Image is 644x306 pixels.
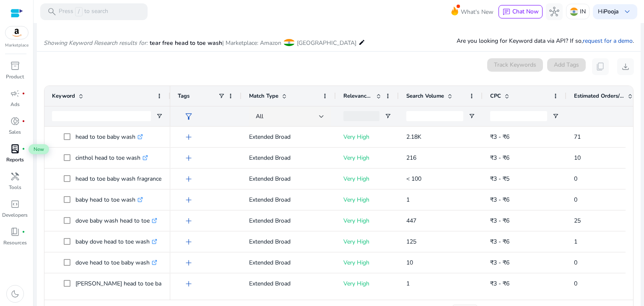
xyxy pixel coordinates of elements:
[249,212,328,229] p: Extended Broad
[75,170,181,187] p: head to toe baby wash fragrance free
[75,128,143,145] p: head to toe baby wash
[10,144,20,154] span: lab_profile
[184,132,194,142] span: add
[580,4,586,19] p: IN
[249,191,328,208] p: Extended Broad
[406,133,421,141] span: 2.18K
[52,92,75,100] span: Keyword
[47,7,57,17] span: search
[461,5,493,19] span: What's New
[490,196,509,204] span: ₹3 - ₹6
[406,92,444,100] span: Search Volume
[75,212,157,229] p: dove baby wash head to toe
[406,238,416,246] span: 125
[343,212,391,229] p: Very High
[184,258,194,268] span: add
[490,175,509,183] span: ₹3 - ₹5
[343,128,391,145] p: Very High
[249,170,328,187] p: Extended Broad
[184,174,194,184] span: add
[10,116,20,126] span: donut_small
[249,275,328,292] p: Extended Broad
[249,128,328,145] p: Extended Broad
[75,191,143,208] p: baby head to toe wash
[574,196,577,204] span: 0
[468,113,475,119] button: Open Filter Menu
[44,39,148,47] i: Showing Keyword Research results for:
[406,259,413,267] span: 10
[9,184,21,191] p: Tools
[6,156,24,163] p: Reports
[343,170,391,187] p: Very High
[150,39,222,47] span: tear free head to toe wash
[490,111,547,121] input: CPC Filter Input
[598,9,619,15] p: Hi
[358,37,365,47] mat-icon: edit
[546,3,563,20] button: hub
[574,238,577,246] span: 1
[22,92,25,95] span: fiber_manual_record
[5,26,28,39] img: amazon.svg
[75,149,148,166] p: cinthol head to toe wash
[343,149,391,166] p: Very High
[499,5,543,18] button: chatChat Now
[574,154,581,162] span: 10
[156,113,163,119] button: Open Filter Menu
[549,7,559,17] span: hub
[6,73,24,80] p: Product
[343,191,391,208] p: Very High
[457,36,634,45] p: Are you looking for Keyword data via API? If so, .
[297,39,356,47] span: [GEOGRAPHIC_DATA]
[406,111,463,121] input: Search Volume Filter Input
[574,175,577,183] span: 0
[574,92,624,100] span: Estimated Orders/Month
[574,259,577,267] span: 0
[406,280,410,288] span: 1
[406,196,410,204] span: 1
[22,147,25,150] span: fiber_manual_record
[406,154,416,162] span: 216
[249,92,278,100] span: Match Type
[222,39,281,47] span: | Marketplace: Amazon
[10,171,20,182] span: handyman
[490,92,501,100] span: CPC
[10,289,20,299] span: dark_mode
[22,119,25,123] span: fiber_manual_record
[75,254,157,271] p: dove head to toe baby wash
[512,8,539,16] span: Chat Now
[59,7,108,16] p: Press to search
[343,92,373,100] span: Relevance Score
[184,112,194,122] span: filter_alt
[256,112,263,120] span: All
[10,88,20,99] span: campaign
[406,175,421,183] span: < 100
[502,8,511,16] span: chat
[490,133,509,141] span: ₹3 - ₹6
[52,111,151,121] input: Keyword Filter Input
[583,37,633,45] a: request for a demo
[343,254,391,271] p: Very High
[249,149,328,166] p: Extended Broad
[10,61,20,71] span: inventory_2
[343,233,391,250] p: Very High
[10,101,20,108] p: Ads
[490,259,509,267] span: ₹3 - ₹6
[10,227,20,237] span: book_4
[2,211,28,219] p: Developers
[22,230,25,233] span: fiber_manual_record
[29,144,49,154] span: New
[622,7,632,17] span: keyboard_arrow_down
[574,133,581,141] span: 71
[75,7,83,16] span: /
[249,254,328,271] p: Extended Broad
[178,92,190,100] span: Tags
[621,62,631,72] span: download
[604,8,619,16] b: Pooja
[490,238,509,246] span: ₹3 - ₹6
[574,280,577,288] span: 0
[184,216,194,226] span: add
[490,280,509,288] span: ₹3 - ₹6
[184,153,194,163] span: add
[9,128,21,136] p: Sales
[5,42,29,49] p: Marketplace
